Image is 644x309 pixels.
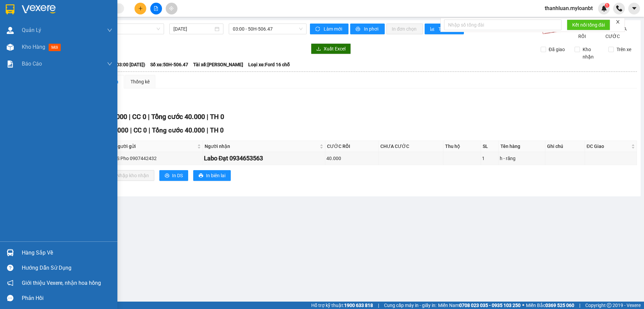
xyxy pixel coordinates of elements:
span: sync [315,27,321,32]
span: close [615,20,620,24]
span: Kết nối tổng đài [572,21,605,29]
span: ⚪️ [522,304,524,307]
strong: 0369 525 060 [545,303,574,308]
span: file-add [154,6,158,11]
img: phone-icon [616,5,622,11]
span: | [148,113,150,121]
span: notification [7,280,13,286]
img: solution-icon [7,61,14,68]
img: logo-vxr [6,4,14,14]
span: 1 [606,3,608,8]
img: warehouse-icon [7,27,14,34]
img: warehouse-icon [7,44,14,51]
span: Làm mới [324,25,343,33]
button: printerIn biên lai [193,170,231,181]
span: Miền Nam [438,302,521,309]
span: | [207,113,208,121]
span: caret-down [631,5,637,11]
span: | [207,126,208,134]
span: download [316,46,321,52]
span: Số xe: 50H-506.47 [150,61,188,68]
span: down [107,61,112,67]
span: | [129,113,130,121]
input: 12/09/2025 [173,25,213,33]
button: downloadNhập kho nhận [104,170,154,181]
sup: 1 [605,3,609,8]
th: Thu hộ [443,141,481,152]
th: Ghi chú [545,141,585,152]
img: icon-new-feature [601,5,607,11]
span: | [149,126,150,134]
span: | [378,302,379,309]
button: caret-down [628,3,640,14]
span: CC 0 [133,126,147,134]
input: Nhập số tổng đài [444,20,561,30]
span: Đã giao [546,46,568,53]
strong: 0708 023 035 - 0935 103 250 [459,303,521,308]
button: bar-chartThống kê [425,24,464,34]
div: Labo Đạt 0934653563 [204,154,324,163]
div: 1 [482,155,498,162]
button: file-add [150,3,162,14]
div: Hướng dẫn sử dụng [22,263,112,273]
span: Tổng cước 40.000 [152,126,205,134]
span: Miền Bắc [526,302,574,309]
span: message [7,295,13,301]
span: Kho nhận [580,46,603,61]
th: SL [481,141,499,152]
button: syncLàm mới [310,24,348,34]
span: down [107,28,112,33]
span: Chuyến: (03:00 [DATE]) [96,61,145,68]
span: bar-chart [430,27,436,32]
img: warehouse-icon [7,249,14,256]
span: plus [138,6,143,11]
div: Hàng sắp về [22,248,112,258]
span: Tài xế: [PERSON_NAME] [193,61,243,68]
span: ĐC Giao [587,143,630,150]
strong: 1900 633 818 [344,303,373,308]
span: Quản Lý [22,26,41,34]
th: Tên hàng [499,141,545,152]
th: CƯỚC RỒI [325,141,379,152]
button: printerIn phơi [350,24,385,34]
div: Phản hồi [22,293,112,303]
span: Trên xe [614,46,634,53]
span: Cung cấp máy in - giấy in: [384,302,436,309]
span: mới [49,44,61,51]
button: downloadXuất Excel [311,43,351,54]
span: In phơi [364,25,379,33]
span: TH 0 [210,126,224,134]
span: question-circle [7,265,13,271]
span: Kho hàng [22,44,45,50]
button: printerIn DS [159,170,188,181]
span: CC 0 [132,113,146,121]
span: 03:00 - 50H-506.47 [233,24,303,34]
span: copyright [607,303,611,308]
span: Tổng cước 40.000 [151,113,205,121]
span: Loại xe: Ford 16 chỗ [248,61,290,68]
span: Giới thiệu Vexere, nhận hoa hồng [22,279,101,287]
span: Hỗ trợ kỹ thuật: [311,302,373,309]
span: thanhluan.myloanbt [539,4,598,12]
div: Thống kê [130,78,150,85]
button: Kết nối tổng đài [567,20,610,30]
span: Xuất Excel [324,45,345,52]
th: CHƯA CƯỚC [379,141,443,152]
span: TH 0 [210,113,224,121]
div: 40.000 [326,155,377,162]
button: aim [166,3,177,14]
button: plus [135,3,146,14]
span: Báo cáo [22,60,42,68]
span: In DS [172,172,183,179]
span: | [130,126,132,134]
span: printer [165,173,169,179]
span: printer [199,173,203,179]
span: In biên lai [206,172,225,179]
span: printer [356,27,361,32]
div: h - răng [500,155,544,162]
div: BS Pho 0907442432 [114,155,201,162]
span: Người nhận [205,143,319,150]
span: Người gửi [114,143,196,150]
span: aim [169,6,174,11]
span: CR 40.000 [99,126,128,134]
